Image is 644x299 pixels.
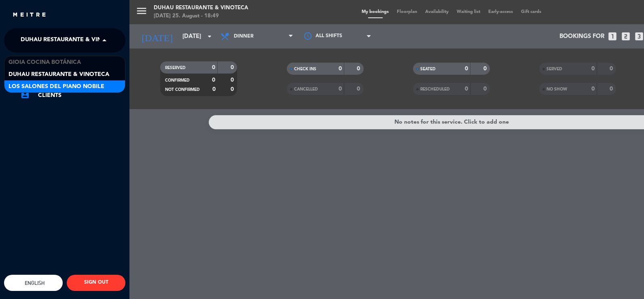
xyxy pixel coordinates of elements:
[12,12,47,18] img: MEITRE
[23,280,44,286] span: English
[8,58,81,67] span: Gioia Cocina Botánica
[20,91,125,100] a: account_boxClients
[21,32,121,49] span: Duhau Restaurante & Vinoteca
[8,82,104,91] span: Los Salones del Piano Nobile
[20,90,30,99] i: account_box
[8,70,109,79] span: Duhau Restaurante & Vinoteca
[67,275,125,291] button: SIGN OUT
